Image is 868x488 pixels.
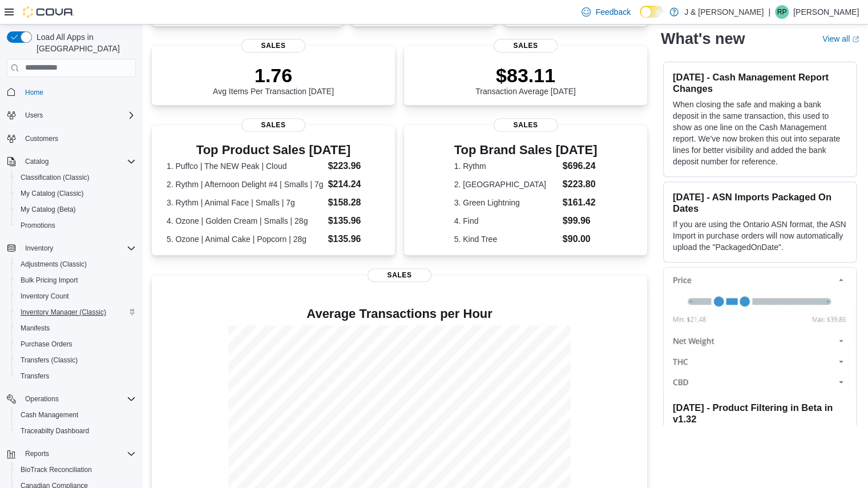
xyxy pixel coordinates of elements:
a: Transfers [16,369,54,383]
dt: 4. Ozone | Golden Cream | Smalls | 28g [167,215,324,227]
a: BioTrack Reconciliation [16,463,96,477]
span: Transfers (Classic) [21,356,78,365]
span: My Catalog (Beta) [16,203,136,216]
button: Traceabilty Dashboard [11,423,140,439]
span: Traceabilty Dashboard [21,426,89,435]
a: Traceabilty Dashboard [16,424,94,438]
button: Customers [2,130,140,147]
div: Avg Items Per Transaction [DATE] [213,64,334,96]
h3: [DATE] - Product Filtering in Beta in v1.32 [673,402,847,425]
h3: Top Brand Sales [DATE] [454,143,597,157]
a: Adjustments (Classic) [16,257,91,271]
img: Cova [23,6,74,18]
p: J & [PERSON_NAME] [684,5,764,19]
button: Reports [2,446,140,462]
dt: 2. [GEOGRAPHIC_DATA] [454,179,558,190]
a: Transfers (Classic) [16,353,82,367]
p: [PERSON_NAME] [793,5,859,19]
a: My Catalog (Beta) [16,203,80,216]
span: Inventory Count [21,292,69,301]
button: Purchase Orders [11,336,140,352]
span: BioTrack Reconciliation [21,465,92,474]
dd: $696.24 [563,159,597,173]
a: Cash Management [16,408,83,422]
dt: 1. Rythm [454,160,558,172]
p: | [768,5,770,19]
span: Cash Management [21,410,78,420]
span: Transfers [21,372,49,381]
dd: $90.00 [563,232,597,246]
span: Manifests [21,324,50,333]
span: Users [25,111,43,120]
span: Reports [25,449,49,458]
dd: $135.96 [328,214,381,228]
dt: 1. Puffco | The NEW Peak | Cloud [167,160,324,172]
span: Purchase Orders [16,337,136,351]
span: Transfers [16,369,136,383]
dt: 5. Ozone | Animal Cake | Popcorn | 28g [167,233,324,245]
span: Load All Apps in [GEOGRAPHIC_DATA] [32,31,136,54]
a: Customers [21,132,63,146]
div: Raj Patel [775,5,789,19]
dt: 4. Find [454,215,558,227]
button: Promotions [11,217,140,233]
dd: $223.80 [563,178,597,191]
button: Adjustments (Classic) [11,256,140,272]
span: Inventory Count [16,289,136,303]
a: Purchase Orders [16,337,77,351]
p: 1.76 [213,64,334,87]
button: My Catalog (Classic) [11,185,140,201]
span: Customers [21,131,136,146]
span: Home [25,88,43,97]
span: Sales [494,118,558,132]
button: BioTrack Reconciliation [11,462,140,478]
span: Traceabilty Dashboard [16,424,136,438]
button: Users [2,107,140,123]
span: BioTrack Reconciliation [16,463,136,477]
span: My Catalog (Classic) [16,187,136,200]
button: Inventory Manager (Classic) [11,304,140,320]
button: Inventory Count [11,288,140,304]
button: Catalog [21,155,53,168]
span: Feedback [595,6,630,18]
span: My Catalog (Beta) [21,205,76,214]
dt: 2. Rythm | Afternoon Delight #4 | Smalls | 7g [167,179,324,190]
p: When closing the safe and making a bank deposit in the same transaction, this used to show as one... [673,99,847,167]
button: Inventory [21,241,58,255]
button: Transfers [11,368,140,384]
span: Inventory [21,241,136,255]
h4: Average Transactions per Hour [161,307,638,321]
span: Manifests [16,321,136,335]
button: Home [2,84,140,100]
button: My Catalog (Beta) [11,201,140,217]
span: Users [21,108,136,122]
a: Feedback [577,1,635,23]
button: Users [21,108,47,122]
span: Cash Management [16,408,136,422]
span: RP [777,5,787,19]
span: Bulk Pricing Import [16,273,136,287]
span: Transfers (Classic) [16,353,136,367]
dd: $158.28 [328,196,381,209]
span: Catalog [25,157,49,166]
span: Classification (Classic) [16,171,136,184]
button: Transfers (Classic) [11,352,140,368]
span: Operations [21,392,136,406]
span: Inventory Manager (Classic) [16,305,136,319]
button: Inventory [2,240,140,256]
span: Adjustments (Classic) [16,257,136,271]
span: Sales [241,39,305,53]
span: Sales [241,118,305,132]
span: My Catalog (Classic) [21,189,84,198]
h3: [DATE] - ASN Imports Packaged On Dates [673,191,847,214]
button: Catalog [2,154,140,170]
span: Reports [21,447,136,461]
span: Promotions [16,219,136,232]
button: Cash Management [11,407,140,423]
a: Bulk Pricing Import [16,273,83,287]
span: Inventory [25,244,53,253]
span: Sales [368,268,431,282]
a: Manifests [16,321,54,335]
dd: $135.96 [328,232,381,246]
